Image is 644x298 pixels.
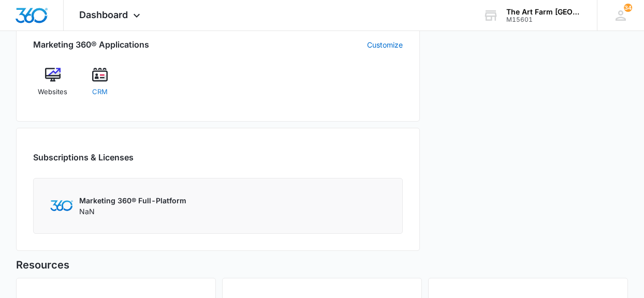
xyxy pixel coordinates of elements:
[79,9,128,20] span: Dashboard
[79,195,186,217] div: NaN
[367,39,403,50] a: Customize
[16,257,628,273] h5: Resources
[33,151,134,163] h2: Subscriptions & Licenses
[79,195,186,206] p: Marketing 360® Full-Platform
[624,4,632,12] div: notifications count
[38,87,67,97] span: Websites
[506,16,582,23] div: account id
[92,87,108,97] span: CRM
[80,67,119,105] a: CRM
[506,8,582,16] div: account name
[33,67,72,105] a: Websites
[33,38,149,51] h2: Marketing 360® Applications
[50,200,73,211] img: Marketing 360 Logo
[624,4,632,12] span: 34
